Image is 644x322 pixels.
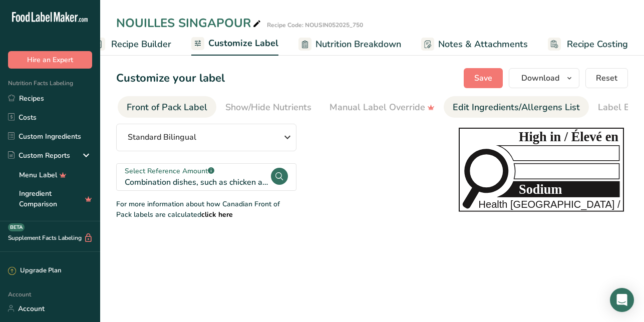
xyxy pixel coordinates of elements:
[8,150,70,161] div: Custom Reports
[201,210,233,219] a: click here
[438,38,528,51] span: Notes & Attachments
[421,33,528,56] a: Notes & Attachments
[585,68,628,88] button: Reset
[208,37,278,50] span: Customize Label
[116,199,296,220] div: For more information about how Canadian Front of Pack labels are calculated
[111,38,171,51] span: Recipe Builder
[128,131,196,143] span: Standard Bilingual
[521,72,559,84] span: Download
[298,33,401,56] a: Nutrition Breakdown
[225,101,311,114] div: Show/Hide Nutrients
[567,38,628,51] span: Recipe Costing
[116,70,225,87] h1: Customize your label
[8,266,61,276] div: Upgrade Plan
[509,68,579,88] button: Download
[453,101,580,114] div: Edit Ingredients/Allergens List
[330,101,435,114] div: Manual Label Override
[474,72,492,84] span: Save
[127,101,207,114] div: Front of Pack Label
[548,33,628,56] a: Recipe Costing
[116,14,263,32] div: NOUILLES SINGAPOUR
[125,176,270,188] div: Combination dishes, such as chicken and rice casserole, hash, macaroni and cheese with or without...
[191,32,278,56] a: Customize Label
[464,68,503,88] button: Save
[8,223,25,231] div: BETA
[8,51,92,69] button: Hire an Expert
[610,288,634,312] div: Open Intercom Messenger
[519,129,618,144] tspan: High in / Élevé en
[116,124,296,151] button: Standard Bilingual
[596,72,617,84] span: Reset
[315,38,401,51] span: Nutrition Breakdown
[519,182,562,197] tspan: Sodium
[267,21,363,30] div: Recipe Code: NOUSIN052025_750
[125,166,270,176] div: Select Reference Amount
[92,33,171,56] a: Recipe Builder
